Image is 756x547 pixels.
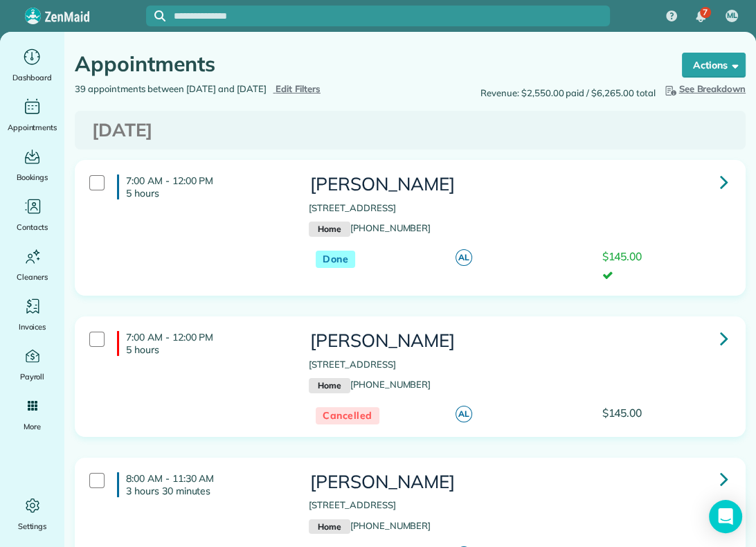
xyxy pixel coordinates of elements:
[75,53,656,75] h1: Appointments
[24,420,41,433] span: More
[316,251,355,268] span: Done
[6,195,59,234] a: Contacts
[19,320,46,334] span: Invoices
[602,406,642,420] span: $145.00
[17,220,48,234] span: Contacts
[126,485,288,497] p: 3 hours 30 minutes
[309,378,350,393] small: Home
[6,345,59,384] a: Payroll
[309,379,431,390] a: Home[PHONE_NUMBER]
[92,120,728,141] h3: [DATE]
[6,295,59,334] a: Invoices
[316,407,379,424] span: Cancelled
[18,519,47,533] span: Settings
[309,331,728,351] h3: [PERSON_NAME]
[6,245,59,284] a: Cleaners
[126,187,288,199] p: 5 hours
[727,10,737,21] span: ML
[146,10,165,21] button: Focus search
[17,270,48,284] span: Cleaners
[709,500,742,533] div: Open Intercom Messenger
[309,358,728,372] p: [STREET_ADDRESS]
[6,145,59,184] a: Bookings
[686,1,715,32] div: 7 unread notifications
[309,222,431,233] a: Home[PHONE_NUMBER]
[17,170,48,184] span: Bookings
[6,494,59,533] a: Settings
[309,472,728,492] h3: [PERSON_NAME]
[602,249,642,263] span: $145.00
[309,174,728,195] h3: [PERSON_NAME]
[12,71,52,84] span: Dashboard
[126,343,288,356] p: 5 hours
[663,82,746,96] button: See Breakdown
[154,10,165,21] svg: Focus search
[309,499,728,512] p: [STREET_ADDRESS]
[6,96,59,134] a: Appointments
[276,83,321,94] span: Edit Filters
[456,249,472,266] span: AL
[117,472,288,497] h4: 8:00 AM - 11:30 AM
[8,120,57,134] span: Appointments
[309,520,431,531] a: Home[PHONE_NUMBER]
[480,87,655,100] span: Revenue: $2,550.00 paid / $6,265.00 total
[117,331,288,356] h4: 7:00 AM - 12:00 PM
[309,201,728,215] p: [STREET_ADDRESS]
[273,83,321,94] a: Edit Filters
[703,7,708,18] span: 7
[456,406,472,422] span: AL
[20,370,45,384] span: Payroll
[682,53,746,78] button: Actions
[117,174,288,199] h4: 7:00 AM - 12:00 PM
[64,82,411,96] div: 39 appointments between [DATE] and [DATE]
[309,519,350,535] small: Home
[6,46,59,84] a: Dashboard
[309,222,350,237] small: Home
